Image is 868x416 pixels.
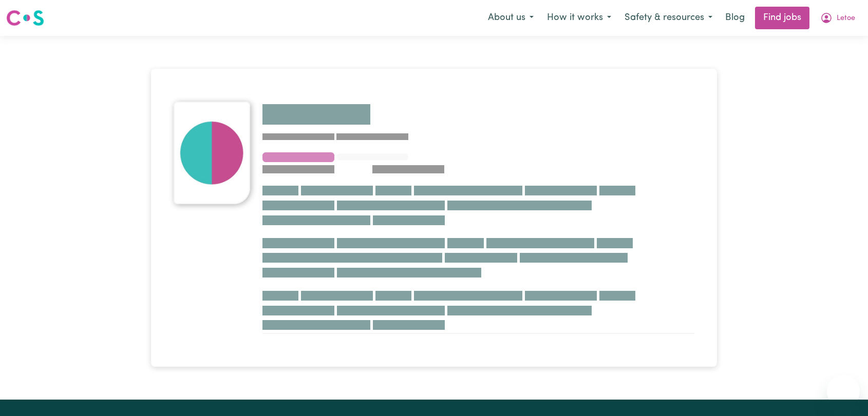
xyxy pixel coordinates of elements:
[837,13,855,24] span: Letoe
[6,6,44,30] a: Careseekers logo
[540,7,618,29] button: How it works
[618,7,719,29] button: Safety & resources
[755,7,809,29] a: Find jobs
[827,375,860,408] iframe: Button to launch messaging window
[719,7,751,29] a: Blog
[814,7,862,29] button: My Account
[481,7,540,29] button: About us
[6,9,44,27] img: Careseekers logo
